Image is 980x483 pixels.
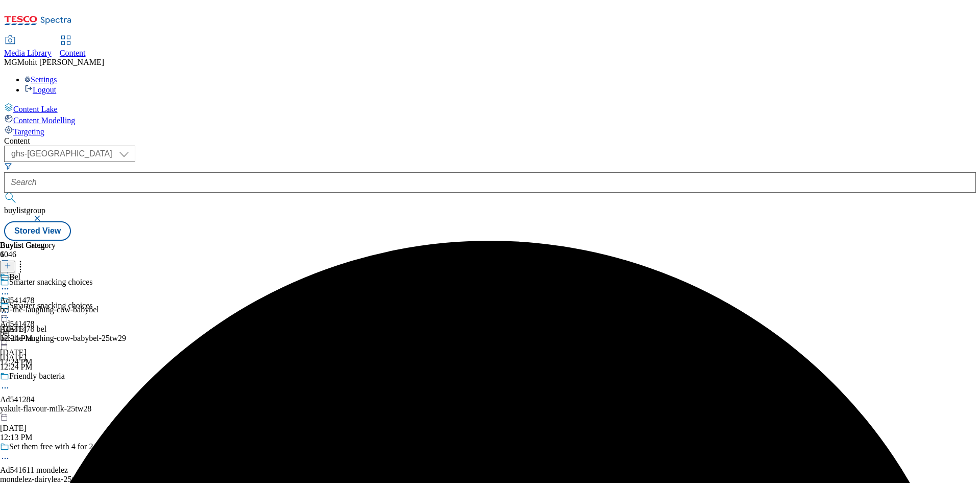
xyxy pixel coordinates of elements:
[13,116,75,125] span: Content Modelling
[24,85,56,94] a: Logout
[24,75,57,84] a: Settings
[9,372,65,381] div: Friendly bacteria
[4,36,52,58] a: Media Library
[4,114,976,125] a: Content Modelling
[4,172,976,193] input: Search
[4,125,976,136] a: Targeting
[9,272,20,282] div: Bel
[4,136,976,146] div: Content
[13,105,58,113] span: Content Lake
[4,221,71,241] button: Stored View
[17,58,104,66] span: Mohit [PERSON_NAME]
[4,162,12,170] svg: Search Filters
[4,49,52,57] span: Media Library
[13,127,44,136] span: Targeting
[4,58,17,66] span: MG
[60,49,86,57] span: Content
[60,36,86,58] a: Content
[9,442,132,451] div: Set them free with 4 for 2 on dairylea
[4,206,45,215] span: buylistgroup
[4,103,976,114] a: Content Lake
